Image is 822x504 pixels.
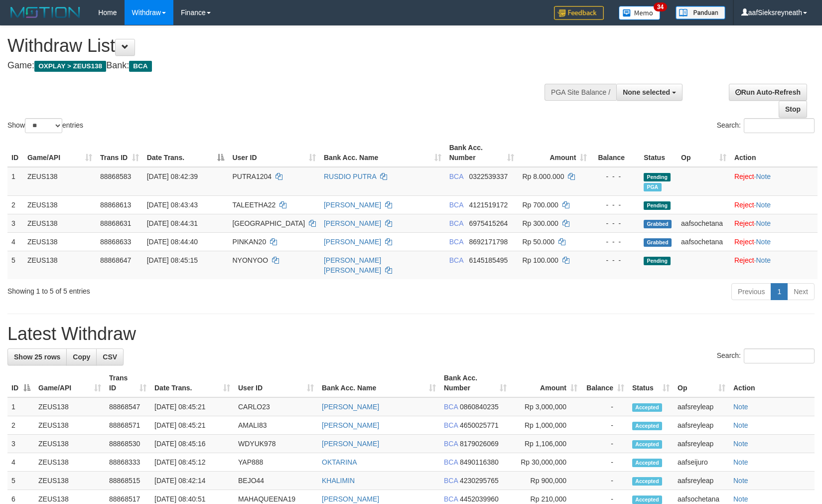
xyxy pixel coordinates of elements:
[469,172,508,180] span: Copy 0322539337 to clipboard
[96,348,124,365] a: CSV
[674,453,729,472] td: aafseijuro
[324,238,381,246] a: [PERSON_NAME]
[744,118,815,133] input: Search:
[150,369,234,397] th: Date Trans.: activate to sort column ascending
[632,440,662,449] span: Accepted
[623,88,670,96] span: None selected
[756,219,771,227] a: Note
[522,219,558,227] span: Rp 300.000
[232,219,305,227] span: [GEOGRAPHIC_DATA]
[322,458,357,466] a: OKTARINA
[147,219,198,227] span: [DATE] 08:44:31
[595,200,636,210] div: - - -
[100,256,131,264] span: 88868647
[787,283,815,300] a: Next
[34,416,105,435] td: ZEUS138
[7,167,23,196] td: 1
[7,416,34,435] td: 2
[324,172,376,180] a: RUSDIO PUTRA
[234,472,318,490] td: BEJO44
[674,369,729,397] th: Op: activate to sort column ascending
[322,421,379,429] a: [PERSON_NAME]
[674,397,729,416] td: aafsreyleap
[150,453,234,472] td: [DATE] 08:45:12
[7,139,23,167] th: ID
[7,453,34,472] td: 4
[318,369,440,397] th: Bank Acc. Name: activate to sort column ascending
[232,172,272,180] span: PUTRA1204
[469,238,508,246] span: Copy 8692171798 to clipboard
[444,440,458,448] span: BCA
[522,172,564,180] span: Rp 8.000.000
[677,139,730,167] th: Op: activate to sort column ascending
[730,167,818,196] td: ·
[7,195,23,214] td: 2
[581,472,628,490] td: -
[34,61,106,72] span: OXPLAY > ZEUS138
[511,453,581,472] td: Rp 30,000,000
[734,238,754,246] a: Reject
[449,219,463,227] span: BCA
[644,220,672,228] span: Grabbed
[232,201,275,209] span: TALEETHA22
[581,369,628,397] th: Balance: activate to sort column ascending
[100,238,131,246] span: 88868633
[100,219,131,227] span: 88868631
[228,139,320,167] th: User ID: activate to sort column ascending
[444,495,458,503] span: BCA
[440,369,511,397] th: Bank Acc. Number: activate to sort column ascending
[7,435,34,453] td: 3
[7,61,538,71] h4: Game: Bank:
[632,477,662,486] span: Accepted
[7,232,23,251] td: 4
[444,421,458,429] span: BCA
[7,36,538,56] h1: Withdraw List
[460,477,499,485] span: Copy 4230295765 to clipboard
[733,440,748,448] a: Note
[23,251,96,279] td: ZEUS138
[96,139,143,167] th: Trans ID: activate to sort column ascending
[522,201,558,209] span: Rp 700.000
[674,435,729,453] td: aafsreyleap
[34,472,105,490] td: ZEUS138
[34,453,105,472] td: ZEUS138
[23,232,96,251] td: ZEUS138
[232,256,268,264] span: NYONYOO
[324,219,381,227] a: [PERSON_NAME]
[469,201,508,209] span: Copy 4121519172 to clipboard
[100,201,131,209] span: 88868613
[234,416,318,435] td: AMALI83
[7,118,83,133] label: Show entries
[322,403,379,411] a: [PERSON_NAME]
[320,139,445,167] th: Bank Acc. Name: activate to sort column ascending
[730,139,818,167] th: Action
[66,348,97,365] a: Copy
[756,172,771,180] a: Note
[756,201,771,209] a: Note
[632,496,662,504] span: Accepted
[734,201,754,209] a: Reject
[150,397,234,416] td: [DATE] 08:45:21
[554,6,604,20] img: Feedback.jpg
[644,257,671,265] span: Pending
[460,458,499,466] span: Copy 8490116380 to clipboard
[511,416,581,435] td: Rp 1,000,000
[677,214,730,232] td: aafsochetana
[23,214,96,232] td: ZEUS138
[734,256,754,264] a: Reject
[34,435,105,453] td: ZEUS138
[717,118,815,133] label: Search:
[644,201,671,210] span: Pending
[105,435,150,453] td: 88868530
[730,251,818,279] td: ·
[460,495,499,503] span: Copy 4452039960 to clipboard
[7,348,67,365] a: Show 25 rows
[469,256,508,264] span: Copy 6145185495 to clipboard
[444,403,458,411] span: BCA
[14,353,60,361] span: Show 25 rows
[147,256,198,264] span: [DATE] 08:45:15
[581,397,628,416] td: -
[7,251,23,279] td: 5
[733,458,748,466] a: Note
[23,167,96,196] td: ZEUS138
